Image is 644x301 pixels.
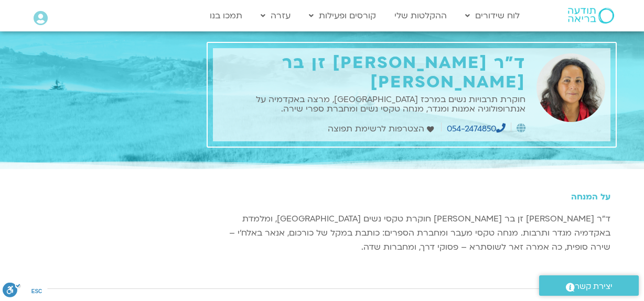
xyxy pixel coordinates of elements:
[536,53,605,122] img: האישה השבטית ותיק הרפואה - מתודות ריפוי - ד"ר צילה זן בר צור
[539,275,639,296] a: יצירת קשר
[255,6,296,26] a: עזרה
[328,122,427,136] span: הצטרפות לרשימת תפוצה
[218,95,525,114] h2: חוקרת תרבויות נשים במרכז [GEOGRAPHIC_DATA], מרצה באקדמיה על אנתרופולוגיה אמנות ומגדר, מנחה טקסי נ...
[575,280,613,294] span: יצירת קשר
[568,8,614,24] img: תודעה בריאה
[389,6,452,26] a: ההקלטות שלי
[328,122,436,136] a: הצטרפות לרשימת תפוצה
[304,6,381,26] a: קורסים ופעילות
[213,212,610,254] p: ד”ר [PERSON_NAME] זן בר [PERSON_NAME] חוקרת טקסי נשים [GEOGRAPHIC_DATA], ומלמדת באקדמיה מגדר ותרב...
[460,6,525,26] a: לוח שידורים
[447,123,506,135] a: 054-2474850
[218,53,525,92] h1: ד״ר [PERSON_NAME] זן בר [PERSON_NAME]
[213,192,610,202] h5: על המנחה
[205,6,248,26] a: תמכו בנו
